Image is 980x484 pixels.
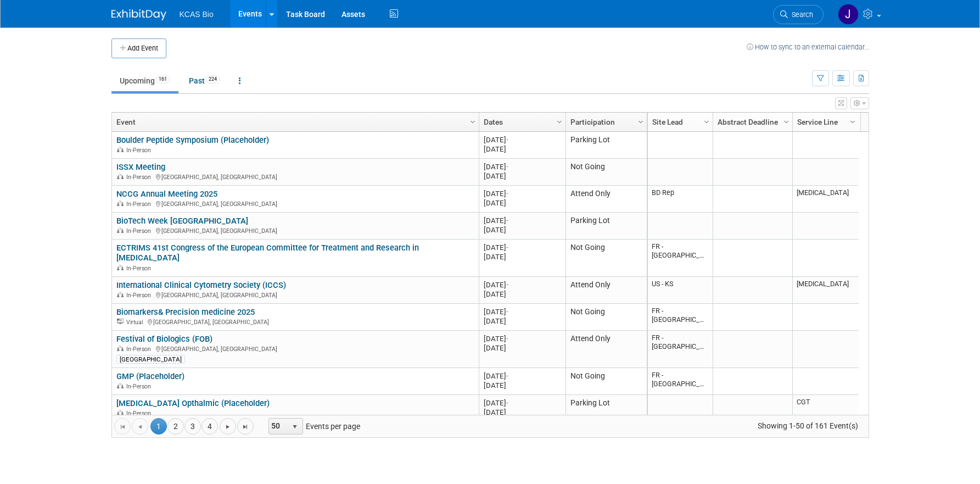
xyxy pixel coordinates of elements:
[150,418,167,435] span: 1
[116,371,184,381] a: GMP (Placeholder)
[467,113,479,129] a: Column Settings
[484,198,561,208] div: [DATE]
[847,113,859,129] a: Column Settings
[484,243,561,252] div: [DATE]
[648,304,713,331] td: FR - [GEOGRAPHIC_DATA]
[484,113,558,131] a: Dates
[117,410,124,415] img: In-Person Event
[155,75,170,84] span: 161
[117,383,124,388] img: In-Person Event
[116,135,269,145] a: Boulder Peptide Symposium (Placeholder)
[506,163,508,171] span: -
[506,216,508,225] span: -
[201,418,218,435] a: 4
[117,201,124,206] img: In-Person Event
[506,399,508,407] span: -
[468,118,477,126] span: Column Settings
[565,159,647,186] td: Not Going
[116,243,419,263] a: ECTRIMS 41st Congress of the European Committee for Treatment and Research in [MEDICAL_DATA]
[117,265,124,270] img: In-Person Event
[290,422,299,431] span: select
[484,280,561,290] div: [DATE]
[126,410,154,417] span: In-Person
[565,132,647,159] td: Parking Lot
[788,10,813,19] span: Search
[136,422,144,431] span: Go to the previous page
[126,174,154,181] span: In-Person
[506,190,508,198] span: -
[117,346,124,351] img: In-Person Event
[506,136,508,144] span: -
[180,10,214,19] span: KCAS Bio
[269,419,288,434] span: 50
[565,368,647,395] td: Not Going
[117,292,124,297] img: In-Person Event
[565,186,647,213] td: Attend Only
[484,135,561,144] div: [DATE]
[484,316,561,326] div: [DATE]
[506,243,508,252] span: -
[167,418,184,435] a: 2
[116,344,474,353] div: [GEOGRAPHIC_DATA], [GEOGRAPHIC_DATA]
[792,277,859,304] td: [MEDICAL_DATA]
[635,113,647,129] a: Column Settings
[648,277,713,304] td: US - KS
[484,216,561,225] div: [DATE]
[565,395,647,422] td: Parking Lot
[116,226,474,235] div: [GEOGRAPHIC_DATA], [GEOGRAPHIC_DATA]
[652,113,705,131] a: Site Lead
[111,70,178,91] a: Upcoming161
[506,372,508,380] span: -
[116,355,185,364] div: [GEOGRAPHIC_DATA]
[484,225,561,235] div: [DATE]
[701,113,713,129] a: Column Settings
[126,383,154,390] span: In-Person
[116,307,255,317] a: Biomarkers& Precision medicine 2025
[126,201,154,208] span: In-Person
[648,240,713,277] td: FR - [GEOGRAPHIC_DATA]
[780,113,792,129] a: Column Settings
[116,113,472,131] a: Event
[116,398,270,408] a: [MEDICAL_DATA] Opthalmic (Placeholder)
[220,418,236,435] a: Go to the next page
[797,113,852,131] a: Service Line
[484,334,561,343] div: [DATE]
[126,292,154,299] span: In-Person
[718,113,785,131] a: Abstract Deadline
[484,144,561,154] div: [DATE]
[181,70,228,91] a: Past224
[506,308,508,316] span: -
[484,343,561,353] div: [DATE]
[773,5,824,24] a: Search
[565,331,647,368] td: Attend Only
[484,252,561,262] div: [DATE]
[555,118,564,126] span: Column Settings
[565,240,647,277] td: Not Going
[116,334,212,344] a: Festival of Biologics (FOB)
[838,4,859,25] img: Jason Hannah
[484,290,561,299] div: [DATE]
[117,174,124,179] img: In-Person Event
[132,418,148,435] a: Go to the previous page
[126,319,146,326] span: Virtual
[484,371,561,381] div: [DATE]
[565,304,647,331] td: Not Going
[792,186,859,213] td: [MEDICAL_DATA]
[506,335,508,343] span: -
[702,118,711,126] span: Column Settings
[254,418,371,435] span: Events per page
[484,162,561,171] div: [DATE]
[648,186,713,213] td: BD Rep
[747,418,868,433] span: Showing 1-50 of 161 Event(s)
[116,290,474,299] div: [GEOGRAPHIC_DATA], [GEOGRAPHIC_DATA]
[484,408,561,417] div: [DATE]
[111,38,166,58] button: Add Event
[126,265,154,272] span: In-Person
[565,213,647,240] td: Parking Lot
[205,75,220,84] span: 224
[553,113,565,129] a: Column Settings
[116,199,474,208] div: [GEOGRAPHIC_DATA], [GEOGRAPHIC_DATA]
[484,398,561,408] div: [DATE]
[636,118,645,126] span: Column Settings
[116,172,474,181] div: [GEOGRAPHIC_DATA], [GEOGRAPHIC_DATA]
